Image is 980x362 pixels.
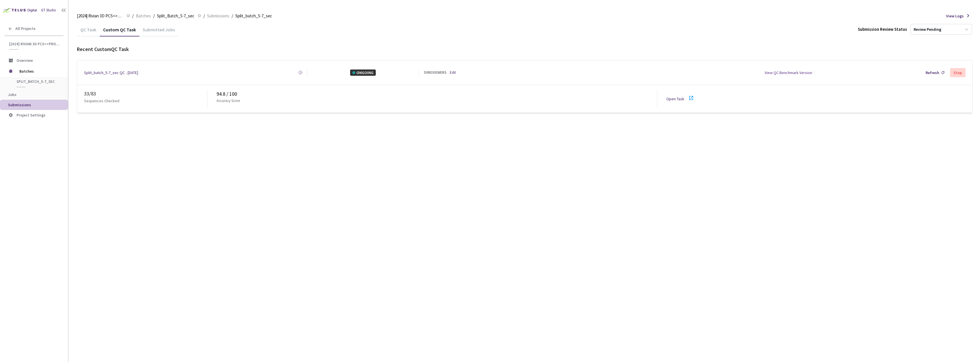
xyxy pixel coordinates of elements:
div: ONGOING [350,69,376,76]
span: Submissions [207,13,229,19]
span: [2024] Rivian 3D PCS<>Production [9,42,60,46]
div: Submission Review Status [858,26,907,33]
span: [2024] Rivian 3D PCS<>Production [77,13,123,19]
a: Submissions [206,13,230,19]
div: QC Task [77,27,100,36]
span: Jobs [8,92,17,97]
li: / [132,13,134,19]
div: Stop [954,70,962,75]
span: Batches [136,13,151,19]
div: 94.8 / 100 [217,90,657,98]
span: View Logs [946,13,964,19]
span: Split_Batch_5-7_sec [17,79,59,84]
div: Refresh [926,69,939,76]
p: Sequences Checked [84,98,119,104]
li: / [153,13,155,19]
span: Submissions [8,102,31,107]
li: / [232,13,233,19]
div: Submitted Jobs [139,27,178,36]
span: Project Settings [17,113,46,118]
div: View QC Benchmark Version [765,69,812,76]
div: GT Studio [41,7,56,13]
div: 33 / 83 [84,90,207,98]
span: Split_Batch_5-7_sec [157,13,194,19]
div: Custom QC Task [100,27,139,36]
a: Batches [135,13,152,19]
span: Batches [19,66,58,77]
li: / [203,13,205,19]
div: Recent Custom QC Task [77,45,973,53]
p: Accuracy Score [217,98,240,104]
a: Edit [450,70,456,75]
a: Split_batch_5-7_sec QC - [DATE] [84,69,138,76]
div: Review Pending [914,27,941,32]
span: All Projects [15,26,36,31]
span: Split_batch_5-7_sec [235,13,272,19]
div: 50 REVIEWERS [424,70,446,75]
a: Open Task [666,96,684,101]
span: Overview [17,58,33,63]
